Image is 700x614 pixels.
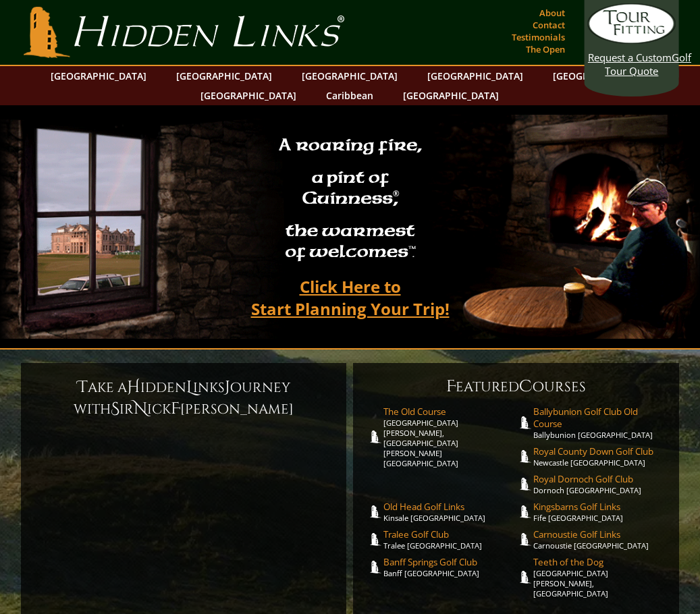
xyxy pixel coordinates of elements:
[78,376,88,398] span: T
[194,86,303,105] a: [GEOGRAPHIC_DATA]
[127,376,140,398] span: H
[396,86,506,105] a: [GEOGRAPHIC_DATA]
[588,3,676,78] a: Request a CustomGolf Tour Quote
[533,473,666,485] span: Royal Dornoch Golf Club
[383,556,516,568] span: Banff Springs Golf Club
[225,376,230,398] span: J
[446,376,456,397] span: F
[383,528,516,551] a: Tralee Golf ClubTralee [GEOGRAPHIC_DATA]
[111,398,119,420] span: S
[295,66,404,86] a: [GEOGRAPHIC_DATA]
[169,66,279,86] a: [GEOGRAPHIC_DATA]
[522,40,568,59] a: The Open
[533,528,666,540] span: Carnoustie Golf Links
[588,51,672,64] span: Request a Custom
[367,376,665,397] h6: eatured ourses
[533,528,666,551] a: Carnoustie Golf LinksCarnoustie [GEOGRAPHIC_DATA]
[533,556,666,568] span: Teeth of the Dog
[44,66,153,86] a: [GEOGRAPHIC_DATA]
[533,445,666,468] a: Royal County Down Golf ClubNewcastle [GEOGRAPHIC_DATA]
[319,86,380,105] a: Caribbean
[383,406,516,418] span: The Old Course
[383,501,516,513] span: Old Head Golf Links
[383,556,516,578] a: Banff Springs Golf ClubBanff [GEOGRAPHIC_DATA]
[383,501,516,523] a: Old Head Golf LinksKinsale [GEOGRAPHIC_DATA]
[533,406,666,430] span: Ballybunion Golf Club Old Course
[34,376,333,420] h6: ake a idden inks ourney with ir ick [PERSON_NAME]
[171,398,180,420] span: F
[533,556,666,598] a: Teeth of the Dog[GEOGRAPHIC_DATA][PERSON_NAME], [GEOGRAPHIC_DATA]
[134,398,147,420] span: N
[519,376,533,397] span: C
[383,406,516,468] a: The Old Course[GEOGRAPHIC_DATA][PERSON_NAME], [GEOGRAPHIC_DATA][PERSON_NAME] [GEOGRAPHIC_DATA]
[533,501,666,513] span: Kingsbarns Golf Links
[186,376,193,398] span: L
[533,501,666,523] a: Kingsbarns Golf LinksFife [GEOGRAPHIC_DATA]
[529,16,568,34] a: Contact
[536,3,568,22] a: About
[533,406,666,440] a: Ballybunion Golf Club Old CourseBallybunion [GEOGRAPHIC_DATA]
[533,445,666,457] span: Royal County Down Golf Club
[546,66,655,86] a: [GEOGRAPHIC_DATA]
[238,271,463,325] a: Click Here toStart Planning Your Trip!
[270,129,431,271] h2: A roaring fire, a pint of Guinness , the warmest of welcomes™.
[383,528,516,540] span: Tralee Golf Club
[508,28,568,47] a: Testimonials
[421,66,530,86] a: [GEOGRAPHIC_DATA]
[533,473,666,495] a: Royal Dornoch Golf ClubDornoch [GEOGRAPHIC_DATA]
